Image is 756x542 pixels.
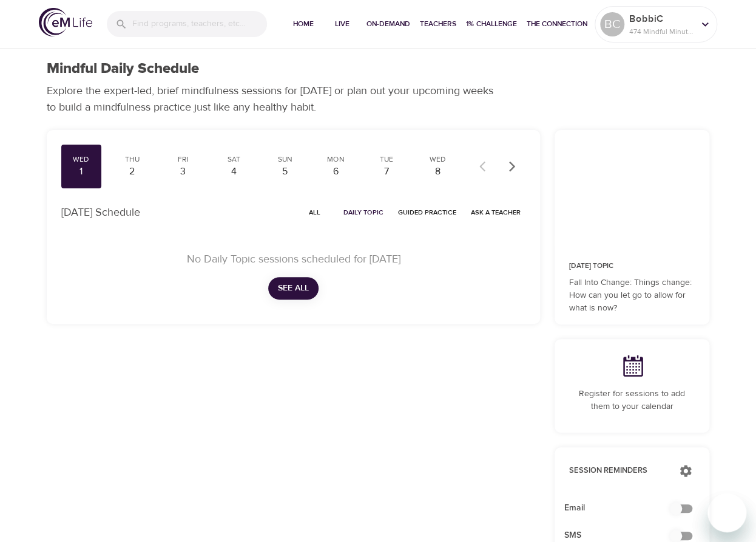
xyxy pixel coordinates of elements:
button: Ask a Teacher [466,203,525,222]
div: 4 [219,165,249,179]
p: Register for sessions to add them to your calendar [569,388,695,413]
div: 1 [66,165,96,179]
h1: Mindful Daily Schedule [47,60,199,78]
div: BC [600,12,624,36]
div: 7 [371,165,402,179]
p: Fall Into Change: Things change: How can you let go to allow for what is now? [569,276,695,315]
input: Find programs, teachers, etc... [132,11,267,37]
div: 2 [117,165,147,179]
span: Daily Topic [343,207,383,218]
p: No Daily Topic sessions scheduled for [DATE] [76,251,511,267]
span: Teachers [420,18,456,30]
div: Fri [168,154,198,165]
span: See All [278,281,309,296]
div: Wed [66,154,96,165]
span: On-Demand [366,18,410,30]
button: See All [268,277,319,300]
div: Mon [320,154,351,165]
div: 3 [168,165,198,179]
span: 1% Challenge [466,18,517,30]
span: The Connection [527,18,587,30]
div: Sat [219,154,249,165]
span: Guided Practice [398,207,456,218]
span: All [300,207,329,218]
p: 474 Mindful Minutes [629,26,694,37]
iframe: Button to launch messaging window [707,493,746,532]
button: Daily Topic [339,203,388,222]
p: [DATE] Schedule [61,204,140,221]
div: 8 [422,165,453,179]
div: Sun [270,154,300,165]
div: 5 [270,165,300,179]
div: Thu [117,154,147,165]
span: SMS [564,529,680,542]
div: 6 [320,165,351,179]
span: Email [564,502,680,515]
button: All [295,203,334,222]
p: Explore the expert-led, brief mindfulness sessions for [DATE] or plan out your upcoming weeks to ... [47,83,502,115]
div: Wed [422,154,453,165]
span: Home [289,18,318,30]
div: Tue [371,154,402,165]
p: [DATE] Topic [569,261,695,272]
span: Ask a Teacher [471,207,521,218]
button: Guided Practice [393,203,461,222]
img: logo [39,8,92,36]
p: Session Reminders [569,465,667,477]
p: BobbiC [629,12,694,26]
span: Live [328,18,357,30]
